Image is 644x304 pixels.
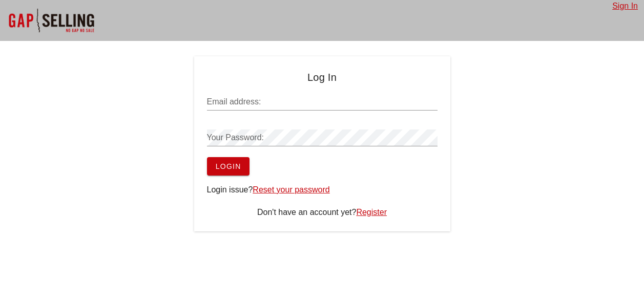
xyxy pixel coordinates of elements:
h4: Log In [207,69,438,85]
a: Register [356,208,387,216]
div: Don't have an account yet? [207,206,438,219]
div: Login issue? [207,184,438,196]
button: Login [207,157,250,176]
a: Reset your password [253,185,329,194]
span: Login [215,162,241,170]
a: Sign In [612,2,638,10]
